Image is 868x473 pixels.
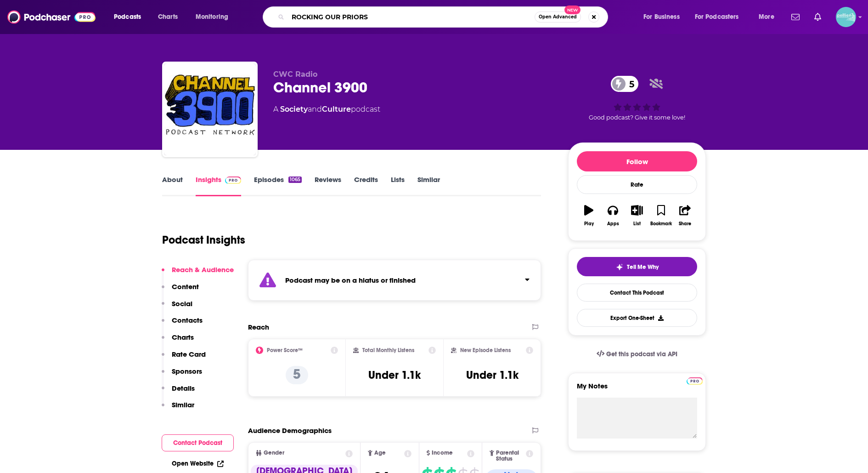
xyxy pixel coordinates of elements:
[577,175,697,194] div: Rate
[172,282,199,291] p: Content
[687,377,703,385] img: Podchaser Pro
[172,367,202,376] p: Sponsors
[633,221,641,227] div: List
[248,426,332,435] h2: Audience Demographics
[172,265,234,274] p: Reach & Audience
[616,263,623,271] img: tell me why sparkle
[368,368,421,382] h3: Under 1.1k
[271,6,617,28] div: Search podcasts, credits, & more...
[158,11,178,23] span: Charts
[315,175,341,196] a: Reviews
[650,221,672,227] div: Bookmark
[577,382,697,398] label: My Notes
[172,460,224,467] a: Open Website
[417,175,440,196] a: Similar
[162,316,203,333] button: Contacts
[362,347,414,353] h2: Total Monthly Listens
[152,10,183,24] a: Charts
[189,10,240,24] button: open menu
[788,9,803,25] a: Show notifications dropdown
[162,367,202,384] button: Sponsors
[577,284,697,302] a: Contact This Podcast
[273,70,317,79] span: CWC Radio
[496,450,524,462] span: Parental Status
[643,11,680,23] span: For Business
[539,15,577,19] span: Open Advanced
[836,7,856,27] img: User Profile
[836,7,856,27] button: Show profile menu
[679,221,691,227] div: Share
[248,323,269,331] h2: Reach
[162,265,234,282] button: Reach & Audience
[114,11,141,23] span: Podcasts
[172,316,203,325] p: Contacts
[374,450,386,456] span: Age
[752,10,786,24] button: open menu
[649,199,673,232] button: Bookmark
[564,6,581,14] span: New
[164,63,256,155] img: Channel 3900
[7,8,96,26] img: Podchaser - Follow, Share and Rate Podcasts
[687,376,703,385] a: Pro website
[577,309,697,327] button: Export One-Sheet
[589,114,685,121] span: Good podcast? Give it some love!
[172,299,192,308] p: Social
[689,10,752,24] button: open menu
[288,177,302,183] div: 1065
[162,299,192,316] button: Social
[811,9,825,25] a: Show notifications dropdown
[172,350,206,359] p: Rate Card
[162,350,206,367] button: Rate Card
[695,11,739,23] span: For Podcasters
[107,10,153,24] button: open menu
[285,276,416,285] strong: Podcast may be on a hiatus or finished
[432,450,453,456] span: Income
[162,175,183,196] a: About
[273,104,380,115] div: A podcast
[673,199,697,232] button: Share
[606,350,677,358] span: Get this podcast via API
[577,151,697,171] button: Follow
[162,400,194,417] button: Similar
[577,257,697,276] button: tell me why sparkleTell Me Why
[162,384,195,401] button: Details
[637,10,691,24] button: open menu
[535,11,581,23] button: Open AdvancedNew
[589,343,685,365] a: Get this podcast via API
[322,105,351,114] a: Culture
[172,384,195,393] p: Details
[162,233,245,247] h1: Podcast Insights
[172,333,194,342] p: Charts
[836,7,856,27] span: Logged in as JessicaPellien
[172,400,194,409] p: Similar
[162,333,194,350] button: Charts
[391,175,405,196] a: Lists
[308,105,322,114] span: and
[264,450,284,456] span: Gender
[280,105,308,114] a: Society
[354,175,378,196] a: Credits
[620,76,639,92] span: 5
[267,347,303,353] h2: Power Score™
[568,70,706,127] div: 5Good podcast? Give it some love!
[607,221,619,227] div: Apps
[286,366,308,384] p: 5
[248,260,541,301] section: Click to expand status details
[627,263,659,271] span: Tell Me Why
[460,347,511,353] h2: New Episode Listens
[625,199,649,232] button: List
[196,11,228,23] span: Monitoring
[288,10,535,24] input: Search podcasts, credits, & more...
[759,11,774,23] span: More
[196,175,241,196] a: InsightsPodchaser Pro
[254,175,302,196] a: Episodes1065
[584,221,594,227] div: Play
[466,368,519,382] h3: Under 1.1k
[611,76,639,92] a: 5
[162,434,234,451] button: Contact Podcast
[577,199,601,232] button: Play
[601,199,625,232] button: Apps
[162,282,199,299] button: Content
